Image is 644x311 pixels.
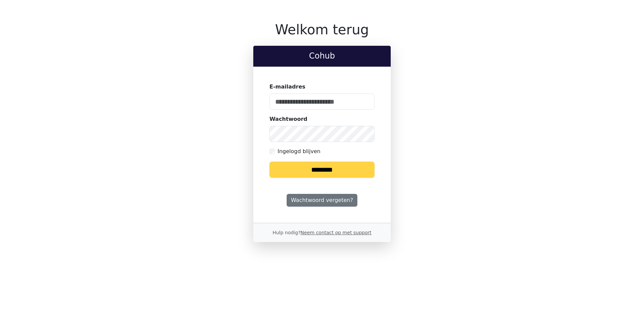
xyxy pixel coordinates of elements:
a: Wachtwoord vergeten? [287,194,357,207]
label: E-mailadres [269,83,305,91]
label: Ingelogd blijven [278,147,320,155]
a: Neem contact op met support [300,230,371,235]
h1: Welkom terug [253,22,391,38]
label: Wachtwoord [269,115,308,123]
h2: Cohub [259,51,385,61]
small: Hulp nodig? [272,230,372,235]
